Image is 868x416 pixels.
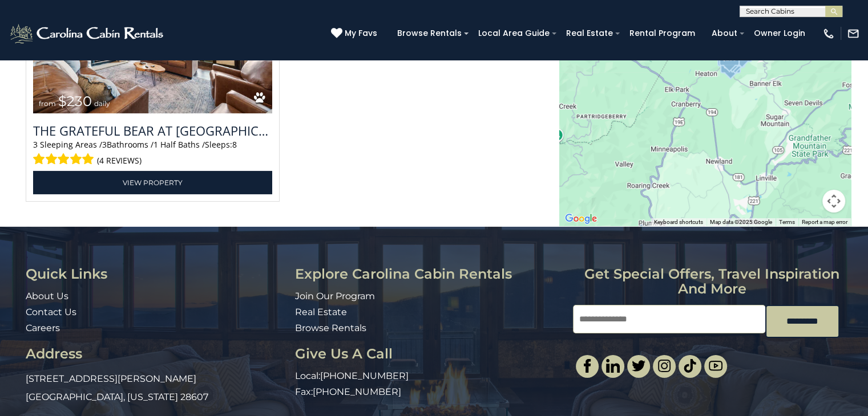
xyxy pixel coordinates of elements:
[102,139,107,150] span: 3
[295,267,564,282] h3: Explore Carolina Cabin Rentals
[779,219,795,226] a: Terms (opens in new tab)
[710,219,772,226] span: Map data ©2025 Google
[295,307,347,317] a: Real Estate
[720,51,741,74] div: $215
[719,43,740,66] div: $230
[295,291,375,301] a: Join Our Program
[606,359,620,373] img: linkedin-single.svg
[320,370,409,381] a: [PHONE_NUMBER]
[232,139,237,150] span: 8
[709,359,722,373] img: youtube-light.svg
[560,25,619,42] a: Real Estate
[26,346,286,361] h3: Address
[822,190,845,213] button: Map camera controls
[473,25,555,42] a: Local Area Guide
[58,93,92,109] span: $230
[9,22,167,45] img: White-1-2.png
[26,291,68,301] a: About Us
[562,212,600,227] a: Open this area in Google Maps (opens a new window)
[624,25,701,42] a: Rental Program
[33,139,272,168] div: Sleeping Areas / Bathrooms / Sleeps:
[657,359,671,373] img: instagram-single.svg
[295,323,366,333] a: Browse Rentals
[580,359,594,373] img: facebook-single.svg
[725,45,746,68] div: $250
[295,386,564,399] p: Fax:
[33,171,272,194] a: View Property
[33,122,272,139] a: The Grateful Bear at [GEOGRAPHIC_DATA]
[26,307,76,317] a: Contact Us
[802,219,847,226] a: Report a map error
[26,323,60,333] a: Careers
[683,359,697,373] img: tiktok.svg
[33,139,38,150] span: 3
[748,25,811,42] a: Owner Login
[97,153,142,168] span: (4 reviews)
[313,386,401,397] a: [PHONE_NUMBER]
[39,99,56,108] span: from
[94,99,110,108] span: daily
[847,27,859,40] img: mail-regular-white.png
[331,27,380,40] a: My Favs
[26,370,286,406] p: [STREET_ADDRESS][PERSON_NAME] [GEOGRAPHIC_DATA], [US_STATE] 28607
[345,27,377,39] span: My Favs
[295,346,564,361] h3: Give Us A Call
[573,267,851,297] h3: Get special offers, travel inspiration and more
[33,122,272,139] h3: The Grateful Bear at Eagles Nest
[722,44,742,67] div: $285
[562,212,600,227] img: Google
[654,219,703,227] button: Keyboard shortcuts
[391,25,467,42] a: Browse Rentals
[154,139,205,150] span: 1 Half Baths /
[295,370,564,383] p: Local:
[822,27,835,40] img: phone-regular-white.png
[632,359,645,373] img: twitter-single.svg
[26,267,286,282] h3: Quick Links
[706,25,743,42] a: About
